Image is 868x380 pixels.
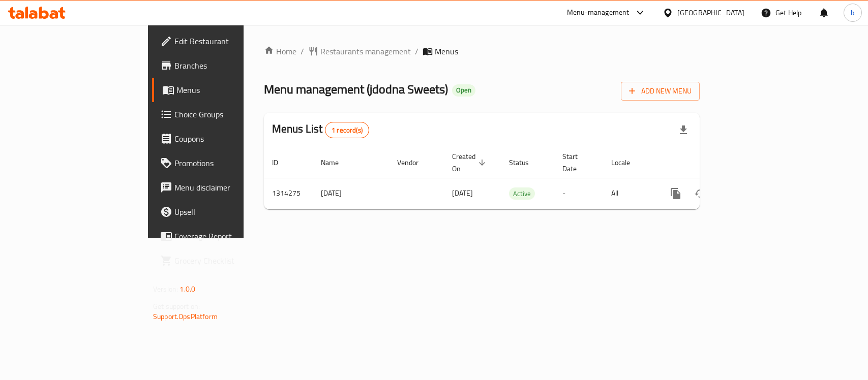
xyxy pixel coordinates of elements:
[301,45,304,57] li: /
[325,125,369,135] span: 1 record(s)
[452,150,489,175] span: Created On
[174,133,285,145] span: Coupons
[174,59,285,72] span: Branches
[174,230,285,242] span: Coverage Report
[664,181,688,206] button: more
[264,147,769,209] table: enhanced table
[308,45,411,57] a: Restaurants management
[152,126,293,151] a: Coupons
[851,7,854,18] span: b
[152,151,293,175] a: Promotions
[452,84,475,97] div: Open
[688,181,712,206] button: Change Status
[174,157,285,169] span: Promotions
[176,84,285,96] span: Menus
[452,86,475,94] span: Open
[153,310,218,323] a: Support.OpsPlatform
[677,7,744,18] div: [GEOGRAPHIC_DATA]
[152,248,293,273] a: Grocery Checklist
[621,82,700,101] button: Add New Menu
[611,156,643,169] span: Locale
[272,121,369,138] h2: Menus List
[152,175,293,200] a: Menu disclaimer
[174,108,285,120] span: Choice Groups
[629,85,692,98] span: Add New Menu
[264,78,448,101] span: Menu management ( jdodna Sweets )
[397,156,432,169] span: Vendor
[320,45,411,57] span: Restaurants management
[415,45,418,57] li: /
[603,178,655,209] td: All
[152,102,293,126] a: Choice Groups
[452,186,473,200] span: [DATE]
[435,45,458,57] span: Menus
[509,156,542,169] span: Status
[179,282,195,296] span: 1.0.0
[152,224,293,248] a: Coverage Report
[264,45,700,57] nav: breadcrumb
[152,200,293,224] a: Upsell
[554,178,603,209] td: -
[562,150,591,175] span: Start Date
[152,78,293,102] a: Menus
[313,178,389,209] td: [DATE]
[152,53,293,78] a: Branches
[655,147,769,178] th: Actions
[174,255,285,267] span: Grocery Checklist
[153,300,200,313] span: Get support on:
[174,206,285,218] span: Upsell
[153,282,178,296] span: Version:
[152,29,293,53] a: Edit Restaurant
[325,122,369,138] div: Total records count
[174,181,285,194] span: Menu disclaimer
[509,188,535,200] span: Active
[272,156,291,169] span: ID
[174,35,285,47] span: Edit Restaurant
[567,7,630,19] div: Menu-management
[671,118,696,142] div: Export file
[321,156,352,169] span: Name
